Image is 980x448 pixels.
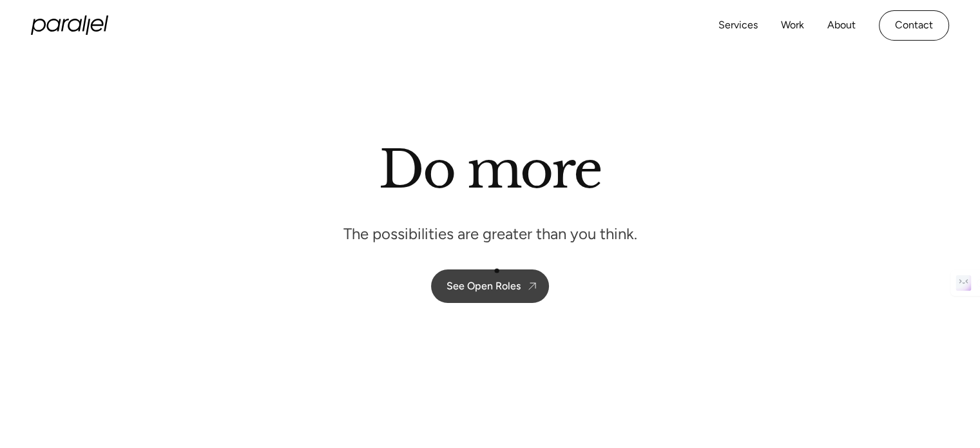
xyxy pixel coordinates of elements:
div: See Open Roles [447,280,521,292]
a: See Open Roles [431,269,549,303]
h1: Do more [379,139,601,200]
a: Services [718,16,758,35]
a: home [31,15,108,35]
a: Work [781,16,804,35]
p: The possibilities are greater than you think. [343,224,637,244]
a: Contact [879,10,949,41]
a: About [827,16,856,35]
